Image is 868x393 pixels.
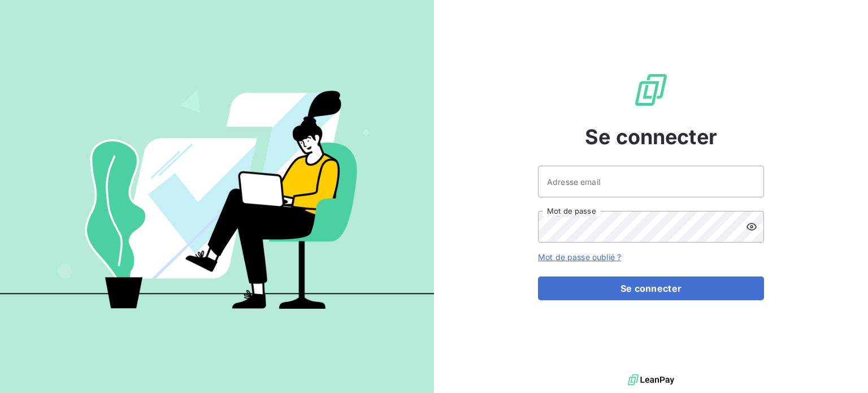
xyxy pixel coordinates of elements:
[538,252,621,262] a: Mot de passe oublié ?
[633,72,669,108] img: Logo LeanPay
[585,122,717,152] span: Se connecter
[628,372,674,388] img: logo
[538,277,764,300] button: Se connecter
[538,166,764,197] input: placeholder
